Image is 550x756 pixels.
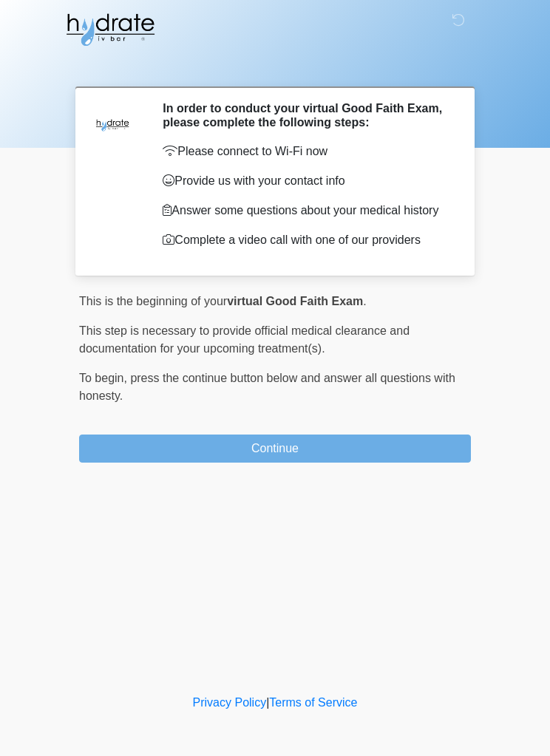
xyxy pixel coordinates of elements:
[266,696,269,709] a: |
[79,372,455,402] span: press the continue button below and answer all questions with honesty.
[269,696,357,709] a: Terms of Service
[163,202,449,219] p: Answer some questions about your medical history
[227,295,363,307] strong: virtual Good Faith Exam
[163,101,449,129] h2: In order to conduct your virtual Good Faith Exam, please complete the following steps:
[68,53,482,81] h1: ‎ ‎ ‎
[79,435,471,463] button: Continue
[79,372,130,384] span: To begin,
[90,101,135,146] img: Agent Avatar
[363,295,366,307] span: .
[64,11,156,48] img: Hydrate IV Bar - Glendale Logo
[163,143,449,160] p: Please connect to Wi-Fi now
[79,295,227,307] span: This is the beginning of your
[163,231,449,249] p: Complete a video call with one of our providers
[163,172,449,190] p: Provide us with your contact info
[193,696,267,709] a: Privacy Policy
[79,324,410,355] span: This step is necessary to provide official medical clearance and documentation for your upcoming ...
